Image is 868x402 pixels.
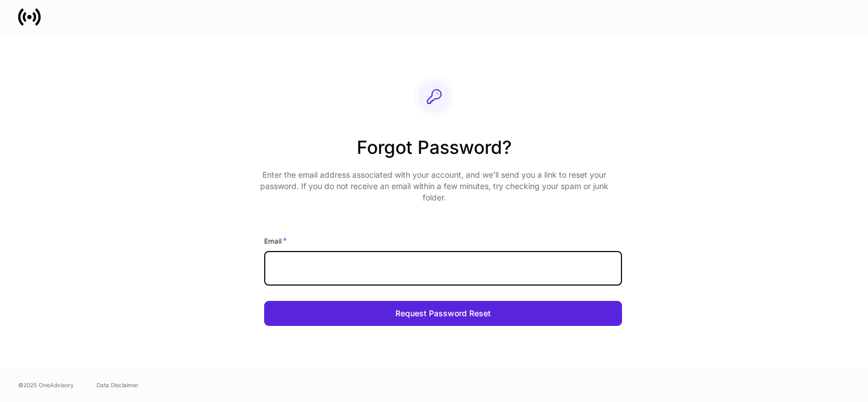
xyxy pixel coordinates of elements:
a: Data Disclaimer [97,380,139,390]
h2: Forgot Password? [255,135,613,169]
p: Enter the email address associated with your account, and we’ll send you a link to reset your pas... [255,169,613,203]
div: Request Password Reset [395,309,491,317]
span: © 2025 OneAdvisory [18,380,74,390]
h6: Email [264,235,287,246]
button: Request Password Reset [264,301,622,326]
